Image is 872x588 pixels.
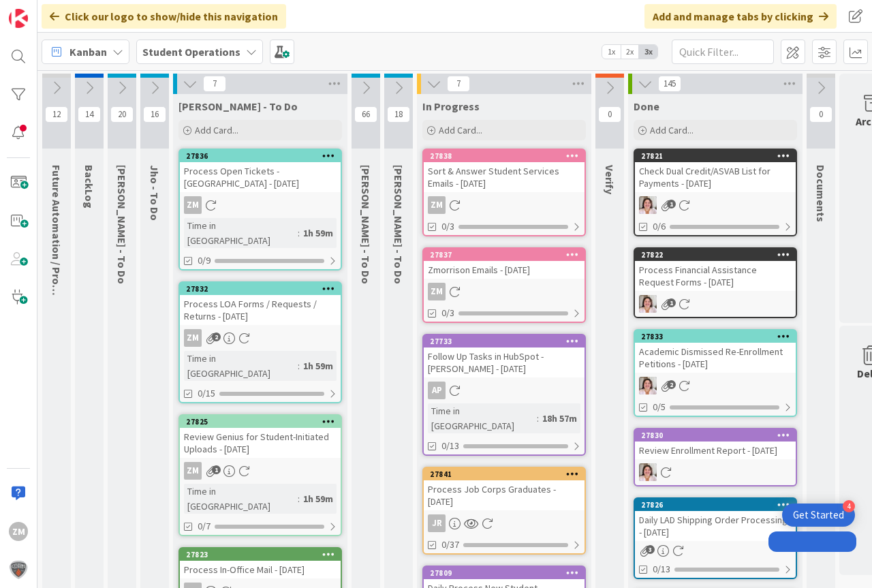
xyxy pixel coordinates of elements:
[441,306,454,320] span: 0/3
[148,165,161,221] span: Jho - To Do
[180,416,341,458] div: 27825Review Genius for Student-Initiated Uploads - [DATE]
[142,45,240,59] b: Student Operations
[634,149,797,236] a: 27821Check Dual Credit/ASVAB List for Payments - [DATE]EW0/6
[186,151,341,161] div: 27836
[180,428,341,458] div: Review Genius for Student-Initiated Uploads - [DATE]
[424,468,585,480] div: 27841
[50,165,63,350] span: Future Automation / Process Building
[180,283,341,295] div: 27832
[186,284,341,294] div: 27832
[635,330,796,373] div: 27833Academic Dismissed Re-Enrollment Petitions - [DATE]
[430,250,585,260] div: 27837
[598,106,621,123] span: 0
[814,165,828,222] span: Documents
[641,151,796,161] div: 27821
[635,196,796,214] div: EW
[641,431,796,440] div: 27830
[198,253,211,268] span: 0/9
[441,538,459,552] span: 0/37
[422,247,586,323] a: 27837Zmorrison Emails - [DATE]ZM0/3
[809,106,832,123] span: 0
[180,295,341,325] div: Process LOA Forms / Requests / Returns - [DATE]
[180,462,341,480] div: ZM
[9,560,28,579] img: avatar
[298,226,300,241] span: :
[447,76,470,92] span: 7
[428,382,446,399] div: AP
[635,150,796,162] div: 27821
[635,377,796,394] div: EW
[441,439,459,453] span: 0/13
[646,545,655,554] span: 3
[428,196,446,214] div: ZM
[180,196,341,214] div: ZM
[424,150,585,162] div: 27838
[793,508,844,522] div: Get Started
[180,150,341,162] div: 27836
[110,106,134,123] span: 20
[300,226,337,241] div: 1h 59m
[422,334,586,456] a: 27733Follow Up Tasks in HubSpot - [PERSON_NAME] - [DATE]APTime in [GEOGRAPHIC_DATA]:18h 57m0/13
[180,548,341,561] div: 27823
[641,500,796,510] div: 27826
[667,380,676,389] span: 2
[424,347,585,377] div: Follow Up Tasks in HubSpot - [PERSON_NAME] - [DATE]
[428,403,537,433] div: Time in [GEOGRAPHIC_DATA]
[422,467,586,555] a: 27841Process Job Corps Graduates - [DATE]JR0/37
[641,250,796,260] div: 27822
[430,469,585,479] div: 27841
[634,247,797,318] a: 27822Process Financial Assistance Request Forms - [DATE]EW
[635,499,796,511] div: 27826
[424,261,585,279] div: Zmorrison Emails - [DATE]
[184,351,298,381] div: Time in [GEOGRAPHIC_DATA]
[635,499,796,541] div: 27826Daily LAD Shipping Order Processing - [DATE]
[298,358,300,373] span: :
[650,124,694,136] span: Add Card...
[603,165,617,194] span: Verify
[82,165,96,208] span: BackLog
[9,9,28,28] img: Visit kanbanzone.com
[180,561,341,578] div: Process In-Office Mail - [DATE]
[635,442,796,459] div: Review Enrollment Report - [DATE]
[635,295,796,313] div: EW
[667,298,676,307] span: 1
[392,165,405,284] span: Amanda - To Do
[634,99,659,113] span: Done
[424,196,585,214] div: ZM
[424,335,585,377] div: 27733Follow Up Tasks in HubSpot - [PERSON_NAME] - [DATE]
[424,468,585,510] div: 27841Process Job Corps Graduates - [DATE]
[634,329,797,417] a: 27833Academic Dismissed Re-Enrollment Petitions - [DATE]EW0/5
[639,45,657,59] span: 3x
[539,411,580,426] div: 18h 57m
[424,514,585,532] div: JR
[180,548,341,578] div: 27823Process In-Office Mail - [DATE]
[143,106,166,123] span: 16
[639,377,657,394] img: EW
[639,295,657,313] img: EW
[424,480,585,510] div: Process Job Corps Graduates - [DATE]
[621,45,639,59] span: 2x
[782,504,855,527] div: Open Get Started checklist, remaining modules: 4
[184,329,202,347] div: ZM
[180,283,341,325] div: 27832Process LOA Forms / Requests / Returns - [DATE]
[667,200,676,208] span: 1
[180,162,341,192] div: Process Open Tickets - [GEOGRAPHIC_DATA] - [DATE]
[644,4,837,29] div: Add and manage tabs by clicking
[424,249,585,261] div: 27837
[635,249,796,261] div: 27822
[298,491,300,506] span: :
[178,414,342,536] a: 27825Review Genius for Student-Initiated Uploads - [DATE]ZMTime in [GEOGRAPHIC_DATA]:1h 59m0/7
[198,519,211,533] span: 0/7
[430,568,585,578] div: 27809
[428,514,446,532] div: JR
[424,249,585,279] div: 27837Zmorrison Emails - [DATE]
[428,283,446,300] div: ZM
[424,382,585,399] div: AP
[78,106,101,123] span: 14
[641,332,796,341] div: 27833
[653,400,666,414] span: 0/5
[430,151,585,161] div: 27838
[424,283,585,300] div: ZM
[635,162,796,192] div: Check Dual Credit/ASVAB List for Payments - [DATE]
[212,465,221,474] span: 1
